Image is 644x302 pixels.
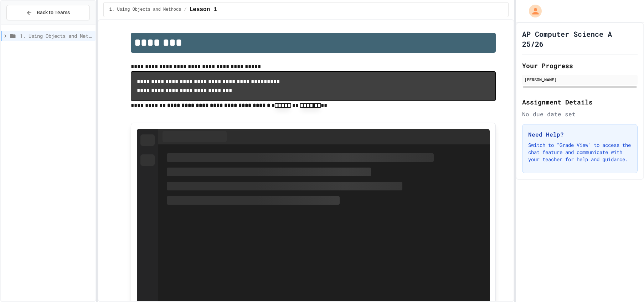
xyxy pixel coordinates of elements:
[528,130,632,139] h3: Need Help?
[184,7,186,12] span: /
[109,7,181,12] span: 1. Using Objects and Methods
[522,97,638,107] h2: Assignment Details
[522,110,638,118] div: No due date set
[522,29,638,49] h1: AP Computer Science A 25/26
[522,61,638,71] h2: Your Progress
[6,5,90,20] button: Back to Teams
[524,76,635,83] div: [PERSON_NAME]
[190,5,217,14] span: Lesson 1
[528,142,632,163] p: Switch to "Grade View" to access the chat feature and communicate with your teacher for help and ...
[20,32,93,40] span: 1. Using Objects and Methods
[37,9,70,16] span: Back to Teams
[521,3,543,19] div: My Account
